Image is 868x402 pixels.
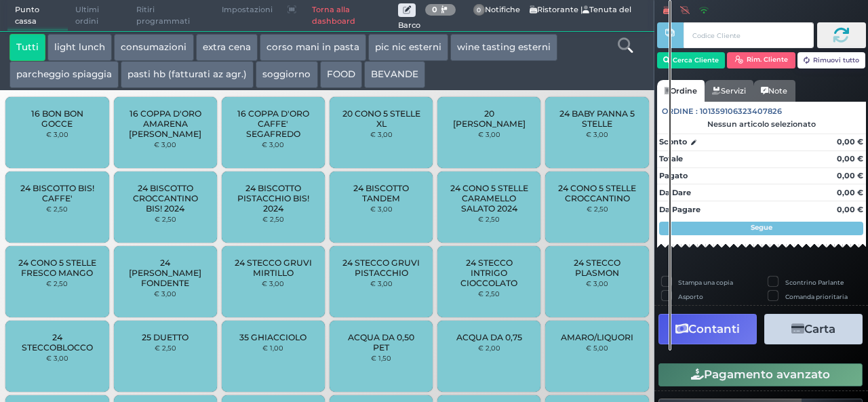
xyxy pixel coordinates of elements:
span: 24 STECCO PLASMON [557,258,637,278]
small: € 3,00 [370,205,393,213]
span: 16 BON BON GOCCE [17,108,98,129]
span: AMARO/LIQUORI [561,332,633,342]
button: FOOD [320,61,362,88]
button: soggiorno [256,61,317,88]
span: 24 BISCOTTO BIS! CAFFE' [17,183,98,203]
span: 35 GHIACCIOLO [239,332,307,342]
button: Cerca Cliente [657,52,726,68]
span: 24 CONO 5 STELLE CROCCANTINO [557,183,637,203]
button: pasti hb (fatturati az agr.) [121,61,254,88]
span: 20 [PERSON_NAME] [449,108,530,129]
small: € 3,00 [586,130,608,138]
small: € 5,00 [586,344,608,352]
span: Ordine : [662,106,698,117]
span: 24 BISCOTTO CROCCANTINO BIS! 2024 [125,183,205,214]
strong: Segue [751,223,772,232]
small: € 2,00 [478,344,500,352]
small: € 3,00 [154,289,176,298]
span: ACQUA DA 0,75 [456,332,522,342]
button: Rimuovi tutto [797,52,866,68]
label: Comanda prioritaria [785,292,848,301]
a: Torna alla dashboard [304,1,398,31]
small: € 2,50 [587,205,608,213]
span: Ultimi ordini [68,1,129,31]
strong: Da Pagare [659,205,701,214]
button: pic nic esterni [368,34,448,61]
small: € 3,00 [586,279,608,287]
strong: 0,00 € [837,205,863,214]
small: € 2,50 [46,205,68,213]
strong: 0,00 € [837,137,863,146]
button: Tutti [9,34,45,61]
a: Servizi [705,80,753,102]
span: 0 [473,4,486,16]
button: BEVANDE [364,61,425,88]
small: € 1,00 [262,344,283,352]
span: 16 COPPA D'ORO CAFFE' SEGAFREDO [233,108,314,139]
small: € 2,50 [155,344,176,352]
span: 101359106323407826 [700,106,782,117]
button: Rim. Cliente [727,52,795,68]
small: € 2,50 [478,215,500,223]
small: € 2,50 [155,215,176,223]
span: 24 [PERSON_NAME] FONDENTE [125,258,205,288]
label: Asporto [678,292,703,301]
span: 24 CONO 5 STELLE CARAMELLO SALATO 2024 [449,183,530,214]
small: € 2,50 [478,289,500,298]
label: Scontrino Parlante [785,278,844,287]
span: 25 DUETTO [142,332,189,342]
span: 24 STECCO GRUVI MIRTILLO [233,258,314,278]
button: Pagamento avanzato [658,363,863,386]
span: 16 COPPA D'ORO AMARENA [PERSON_NAME] [125,108,205,139]
button: light lunch [47,34,112,61]
small: € 3,00 [478,130,500,138]
b: 0 [432,5,437,14]
button: extra cena [196,34,258,61]
small: € 3,00 [46,130,68,138]
small: € 1,50 [371,354,391,362]
button: Contanti [658,314,757,344]
strong: 0,00 € [837,171,863,180]
small: € 2,50 [262,215,284,223]
strong: 0,00 € [837,188,863,197]
input: Codice Cliente [684,22,813,48]
span: ACQUA DA 0,50 PET [341,332,422,353]
label: Stampa una copia [678,278,733,287]
button: consumazioni [114,34,193,61]
strong: 0,00 € [837,154,863,163]
small: € 3,00 [154,140,176,148]
button: corso mani in pasta [260,34,366,61]
a: Note [753,80,795,102]
small: € 3,00 [46,354,68,362]
span: Punto cassa [7,1,68,31]
small: € 2,50 [46,279,68,287]
a: Ordine [657,80,705,102]
span: 24 BABY PANNA 5 STELLE [557,108,637,129]
div: Nessun articolo selezionato [657,119,866,129]
span: 24 STECCO GRUVI PISTACCHIO [341,258,422,278]
span: 24 BISCOTTO PISTACCHIO BIS! 2024 [233,183,314,214]
span: Ritiri programmati [129,1,214,31]
small: € 3,00 [262,279,284,287]
strong: Totale [659,154,683,163]
span: 24 CONO 5 STELLE FRESCO MANGO [17,258,98,278]
button: Carta [764,314,863,344]
span: 24 BISCOTTO TANDEM [341,183,422,203]
strong: Da Dare [659,188,691,197]
span: 24 STECCOBLOCCO [17,332,98,353]
button: parcheggio spiaggia [9,61,119,88]
span: 24 STECCO INTRIGO CIOCCOLATO [449,258,530,288]
span: Impostazioni [214,1,280,20]
small: € 3,00 [370,130,393,138]
strong: Pagato [659,171,688,180]
strong: Sconto [659,136,687,148]
span: 20 CONO 5 STELLE XL [341,108,422,129]
small: € 3,00 [370,279,393,287]
button: wine tasting esterni [450,34,557,61]
small: € 3,00 [262,140,284,148]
